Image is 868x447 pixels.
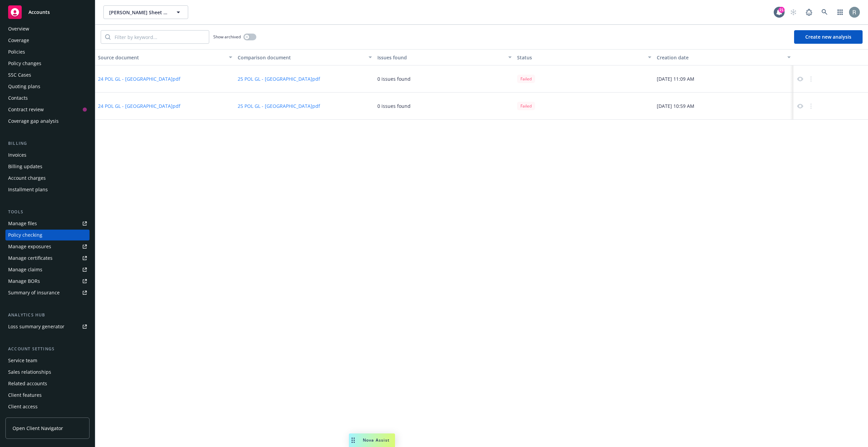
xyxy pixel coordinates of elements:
[213,34,241,40] span: Show archived
[818,5,831,19] a: Search
[517,54,644,61] div: Status
[8,23,29,34] div: Overview
[5,184,90,195] a: Installment plans
[5,35,90,46] a: Coverage
[5,321,90,332] a: Loss summary generator
[8,321,64,332] div: Loss summary generator
[8,218,37,229] div: Manage files
[8,70,31,80] div: SSC Cases
[363,437,390,443] span: Nova Assist
[8,116,59,127] div: Coverage gap analysis
[517,102,535,110] div: Failed
[5,312,90,318] div: Analytics hub
[787,5,800,19] a: Start snowing
[8,355,37,366] div: Service team
[8,230,42,240] div: Policy checking
[833,5,847,19] a: Switch app
[28,9,50,15] span: Accounts
[802,5,816,19] a: Report a Bug
[98,75,180,82] button: 24 POL GL - [GEOGRAPHIC_DATA]pdf
[377,75,411,82] div: 0 issues found
[5,58,90,69] a: Policy changes
[5,276,90,287] a: Manage BORs
[778,7,785,13] div: 21
[235,49,375,65] button: Comparison document
[517,75,535,83] div: Failed
[654,49,794,65] button: Creation date
[654,65,794,93] div: [DATE] 11:09 AM
[794,30,863,44] button: Create new analysis
[5,161,90,172] a: Billing updates
[8,184,48,195] div: Installment plans
[105,34,111,40] svg: Search
[5,390,90,401] a: Client features
[103,5,188,19] button: [PERSON_NAME] Sheet Metal, Inc.
[5,46,90,57] a: Policies
[8,390,42,401] div: Client features
[8,161,42,172] div: Billing updates
[98,102,180,110] button: 24 POL GL - [GEOGRAPHIC_DATA]pdf
[8,104,44,115] div: Contract review
[349,433,357,447] div: Drag to move
[5,81,90,92] a: Quoting plans
[5,264,90,275] a: Manage claims
[5,346,90,352] div: Account settings
[5,93,90,103] a: Contacts
[5,173,90,183] a: Account charges
[5,140,90,147] div: Billing
[5,230,90,240] a: Policy checking
[5,3,90,22] a: Accounts
[349,433,395,447] button: Nova Assist
[8,58,41,69] div: Policy changes
[5,70,90,80] a: SSC Cases
[8,367,51,377] div: Sales relationships
[5,378,90,389] a: Related accounts
[238,75,320,82] button: 25 POL GL - [GEOGRAPHIC_DATA]pdf
[109,9,168,16] span: [PERSON_NAME] Sheet Metal, Inc.
[654,93,794,120] div: [DATE] 10:59 AM
[5,355,90,366] a: Service team
[657,54,784,61] div: Creation date
[8,241,51,252] div: Manage exposures
[5,401,90,412] a: Client access
[8,150,26,160] div: Invoices
[5,116,90,127] a: Coverage gap analysis
[5,241,90,252] a: Manage exposures
[8,46,25,57] div: Policies
[8,287,60,298] div: Summary of insurance
[5,287,90,298] a: Summary of insurance
[5,209,90,215] div: Tools
[5,150,90,160] a: Invoices
[5,23,90,34] a: Overview
[8,401,38,412] div: Client access
[377,102,411,110] div: 0 issues found
[8,35,29,46] div: Coverage
[8,378,47,389] div: Related accounts
[375,49,514,65] button: Issues found
[98,54,225,61] div: Source document
[8,276,40,287] div: Manage BORs
[5,253,90,264] a: Manage certificates
[5,367,90,377] a: Sales relationships
[5,104,90,115] a: Contract review
[95,49,235,65] button: Source document
[111,31,209,43] input: Filter by keyword...
[8,253,53,264] div: Manage certificates
[8,93,28,103] div: Contacts
[514,49,654,65] button: Status
[13,425,63,432] span: Open Client Navigator
[849,7,860,18] img: photo
[238,54,364,61] div: Comparison document
[5,218,90,229] a: Manage files
[238,102,320,110] button: 25 POL GL - [GEOGRAPHIC_DATA]pdf
[8,173,46,183] div: Account charges
[8,81,40,92] div: Quoting plans
[8,264,42,275] div: Manage claims
[377,54,504,61] div: Issues found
